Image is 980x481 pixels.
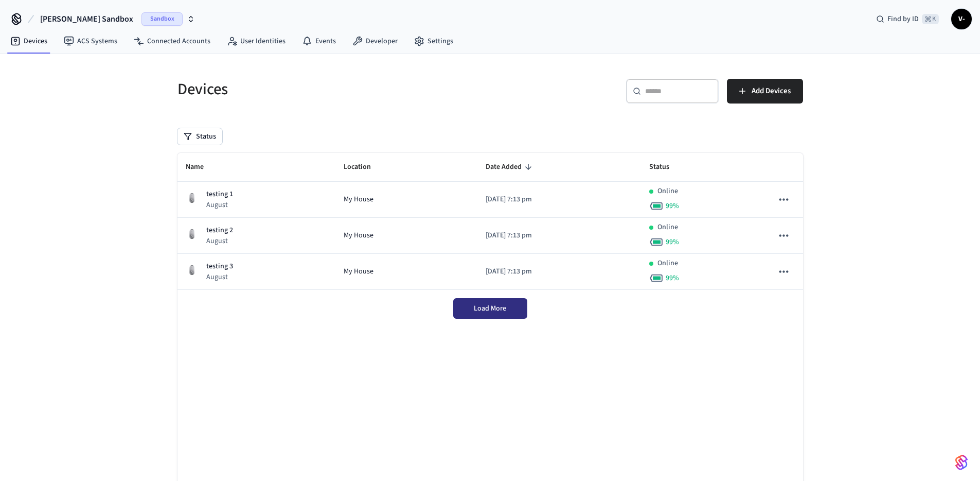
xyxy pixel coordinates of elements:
[474,303,506,314] span: Load More
[486,230,633,241] p: [DATE] 7:13 pm
[666,237,679,247] span: 99 %
[206,261,233,272] p: testing 3
[406,32,461,50] a: Settings
[344,32,406,50] a: Developer
[206,189,233,200] p: testing 1
[922,14,939,24] span: ⌘ K
[868,10,947,28] div: Find by ID⌘ K
[177,128,222,145] button: Status
[177,79,484,100] h5: Devices
[294,32,344,50] a: Events
[453,298,527,319] button: Load More
[887,14,919,24] span: Find by ID
[486,266,633,277] p: [DATE] 7:13 pm
[952,10,971,28] span: V-
[186,192,198,204] img: August Wifi Smart Lock 3rd Gen, Silver, Front
[219,32,294,50] a: User Identities
[40,13,133,25] span: [PERSON_NAME] Sandbox
[206,236,233,246] p: August
[727,79,803,104] button: Add Devices
[186,264,198,276] img: August Wifi Smart Lock 3rd Gen, Silver, Front
[955,454,968,471] img: SeamLogoGradient.69752ec5.svg
[177,153,803,290] table: sticky table
[666,273,679,283] span: 99 %
[344,194,373,205] span: My House
[186,228,198,240] img: August Wifi Smart Lock 3rd Gen, Silver, Front
[657,186,678,197] p: Online
[126,32,219,50] a: Connected Accounts
[657,222,678,233] p: Online
[344,159,384,175] span: Location
[141,12,183,26] span: Sandbox
[344,266,373,277] span: My House
[752,84,791,98] span: Add Devices
[56,32,126,50] a: ACS Systems
[206,200,233,210] p: August
[186,159,217,175] span: Name
[951,9,972,29] button: V-
[486,159,535,175] span: Date Added
[486,194,633,205] p: [DATE] 7:13 pm
[666,201,679,211] span: 99 %
[657,258,678,269] p: Online
[344,230,373,241] span: My House
[206,225,233,236] p: testing 2
[206,272,233,282] p: August
[649,159,683,175] span: Status
[2,32,56,50] a: Devices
